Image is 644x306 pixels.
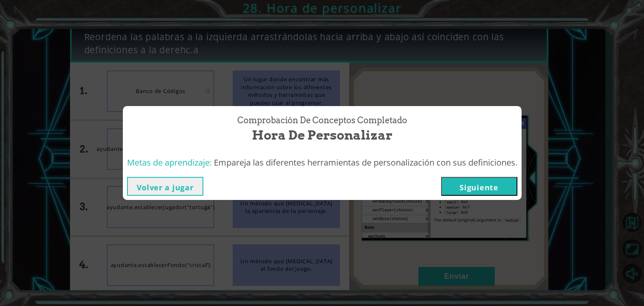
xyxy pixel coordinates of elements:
span: Metas de aprendizaje: [127,157,212,168]
span: Empareja las diferentes herramientas de personalización con sus definiciones. [214,157,517,168]
button: Siguiente [441,177,517,196]
span: Comprobación de conceptos Completado [237,114,407,127]
button: Volver a jugar [127,177,203,196]
span: Hora de personalizar [252,126,392,144]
